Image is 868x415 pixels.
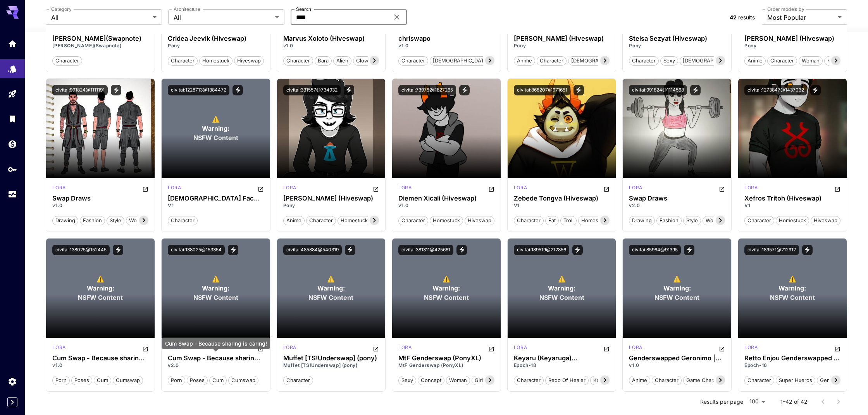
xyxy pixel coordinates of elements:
[373,184,379,194] button: Open in CivitAI
[568,57,630,65] span: [DEMOGRAPHIC_DATA]
[234,57,263,65] span: hiveswap
[514,215,544,225] button: character
[799,57,822,65] span: woman
[373,344,379,353] button: Open in CivitAI
[817,377,863,384] span: genderswapped
[811,215,840,225] button: hiveswap
[398,184,412,194] div: Pony
[545,215,559,225] button: fat
[683,375,728,385] button: game character
[52,42,148,49] p: [PERSON_NAME](Swapnote)
[174,6,200,12] label: Architecture
[776,217,809,225] span: homestuck
[168,35,264,42] div: Cridea Jeevik (Hiveswap)
[228,245,238,255] button: View trigger words
[629,35,725,42] div: Stelsa Sezyat (Hiveswap)
[283,55,313,66] button: character
[52,184,65,194] div: FLUX.1 D
[52,35,148,42] h3: [PERSON_NAME](Swapnote)
[558,274,566,284] span: ⚠️
[283,195,379,202] div: Jude Harley (Hiveswap)
[629,215,655,225] button: drawing
[284,377,313,384] span: character
[629,57,658,65] span: character
[424,293,469,302] span: NSFW Content
[432,284,460,293] span: Warning:
[200,57,232,65] span: homestuck
[465,215,494,225] button: hiveswap
[80,217,105,225] span: fashion
[799,55,823,66] button: woman
[333,55,351,66] button: alien
[398,85,456,95] button: civitai:739752@827265
[418,375,444,385] button: concept
[283,42,379,49] p: v1.0
[738,239,847,338] div: To view NSFW models, adjust the filter settings and toggle the option on.
[187,377,207,384] span: poses
[456,245,467,255] button: View trigger words
[283,195,379,202] h3: [PERSON_NAME] (Hiveswap)
[398,184,412,191] p: lora
[770,293,815,302] span: NSFW Content
[8,377,17,386] div: Settings
[657,217,681,225] span: fashion
[284,217,304,225] span: anime
[113,377,143,384] span: cumswap
[398,354,494,362] div: MtF Genderswap (PonyXL)
[629,195,725,202] div: Swap Draws
[443,274,450,284] span: ⚠️
[514,57,535,65] span: anime
[398,344,412,353] div: Pony
[746,396,768,407] div: 100
[398,195,494,202] h3: Diemen Xicali (Hiveswap)
[661,57,678,65] span: sexy
[514,55,535,66] button: anime
[283,375,313,385] button: character
[52,354,148,362] div: Cum Swap - Because sharing is caring!
[834,184,840,194] button: Open in CivitAI
[162,338,270,349] div: Cum Swap - Because sharing is caring!
[168,184,181,191] p: lora
[229,377,258,384] span: cumswap
[629,184,642,191] p: lora
[514,42,610,49] p: Pony
[514,375,544,385] button: character
[683,215,701,225] button: style
[684,377,728,384] span: game character
[730,14,737,21] span: 42
[663,284,691,293] span: Warning:
[652,377,681,384] span: character
[603,184,610,194] button: Open in CivitAI
[652,375,682,385] button: character
[52,375,70,385] button: porn
[488,184,494,194] button: Open in CivitAI
[560,215,577,225] button: troll
[418,377,444,384] span: concept
[52,85,108,95] button: civitai:991824@1111191
[789,274,796,284] span: ⚠️
[514,354,610,362] h3: Keyaru (Keyaruga) Genderswapped - Redo of Healer (Kaifuku Jutsushi no Yarinaoshi)
[603,344,610,353] button: Open in CivitAI
[744,195,840,202] div: Xefros Tritoh (Hiveswap)
[629,217,654,225] span: drawing
[353,55,375,66] button: clown
[168,377,185,384] span: porn
[283,215,305,225] button: anime
[8,114,17,124] div: Library
[744,215,774,225] button: character
[673,274,681,284] span: ⚠️
[719,184,725,194] button: Open in CivitAI
[71,375,92,385] button: poses
[202,284,229,293] span: Warning:
[8,64,17,74] div: Models
[629,344,642,351] p: lora
[514,85,570,95] button: civitai:868207@971651
[232,85,243,95] button: View trigger words
[210,377,226,384] span: cum
[703,217,726,225] span: woman
[537,57,566,65] span: character
[629,375,650,385] button: anime
[308,293,353,302] span: NSFW Content
[684,245,694,255] button: View trigger words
